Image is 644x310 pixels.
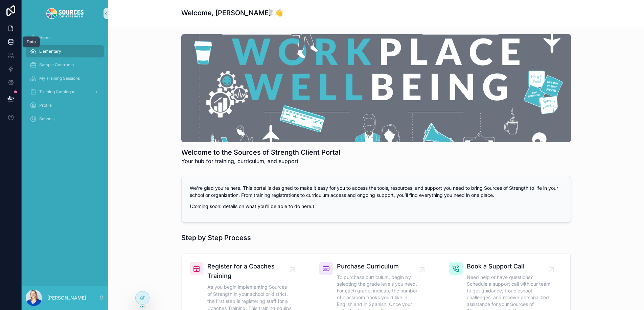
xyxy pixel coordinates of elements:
[47,294,86,301] p: [PERSON_NAME]
[26,99,104,111] a: Profile
[26,113,104,125] a: Schools
[39,62,74,68] span: Sample Contracts
[39,76,80,81] span: My Training Sessions
[26,32,104,44] a: Home
[39,103,52,108] span: Profile
[39,116,54,122] span: Schools
[190,203,562,210] p: (Coming soon: details on what you’ll be able to do here.)
[46,8,84,19] img: App logo
[190,184,562,199] p: We’re glad you’re here. This portal is designed to make it easy for you to access the tools, reso...
[39,49,61,54] span: Elementary
[26,59,104,71] a: Sample Contracts
[181,233,251,242] h1: Step by Step Process
[22,27,108,134] div: scrollable content
[39,35,51,41] span: Home
[26,45,104,57] a: Elementary
[181,148,340,157] h1: Welcome to the Sources of Strength Client Portal
[27,39,36,45] div: Data
[467,262,551,271] span: Book a Support Call
[207,262,292,281] span: Register for a Coaches Training
[181,157,340,165] span: Your hub for training, curriculum, and support
[26,86,104,98] a: Training Catalogue
[181,8,283,18] h1: Welcome, [PERSON_NAME]! 👋
[39,89,75,95] span: Training Catalogue
[337,262,421,271] span: Purchase Curriculum
[26,72,104,84] a: My Training Sessions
